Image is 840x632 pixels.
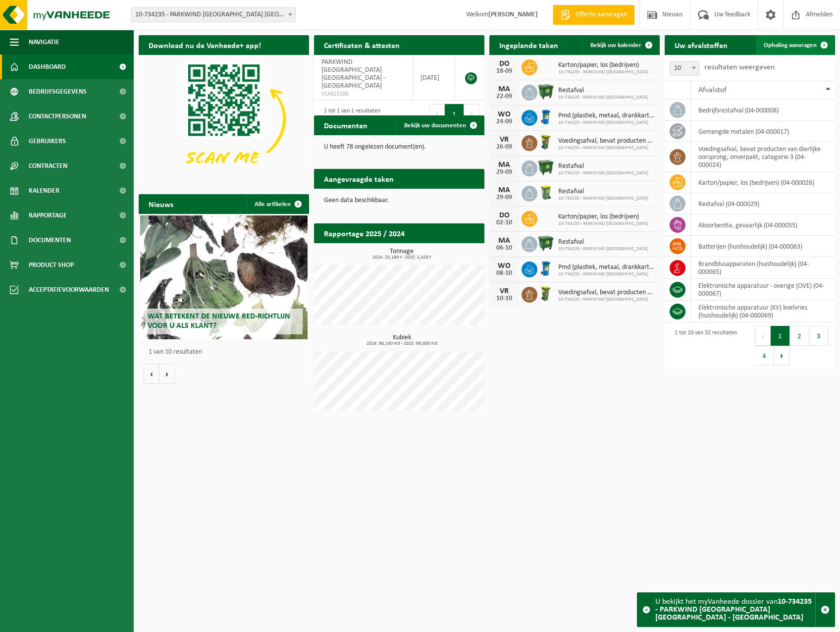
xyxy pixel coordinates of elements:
span: 10-734235 - PARKWIND [GEOGRAPHIC_DATA] [558,120,655,126]
a: Ophaling aanvragen [756,35,834,55]
span: Restafval [558,188,648,196]
span: Contactpersonen [29,104,86,129]
button: Volgende [159,364,175,384]
span: Kalender [29,178,59,203]
h2: Uw afvalstoffen [665,35,737,54]
span: Bekijk uw kalender [590,42,641,49]
div: DO [494,60,514,68]
span: Navigatie [29,30,59,54]
a: Bekijk rapportage [411,243,483,263]
span: 10-734235 - PARKWIND [GEOGRAPHIC_DATA] [558,297,655,303]
span: Acceptatievoorwaarden [29,277,109,302]
h2: Nieuws [139,194,183,213]
td: elektronische apparatuur - overige (OVE) (04-000067) [691,279,835,301]
span: 10-734235 - PARKWIND [GEOGRAPHIC_DATA] [558,95,648,101]
strong: 10-734235 - PARKWIND [GEOGRAPHIC_DATA] [GEOGRAPHIC_DATA] - [GEOGRAPHIC_DATA] [655,598,812,622]
span: 10-734235 - PARKWIND NV OOSTENDE - OOSTENDE [131,7,296,22]
span: Restafval [558,238,648,246]
span: Voedingsafval, bevat producten van dierlijke oorsprong, onverpakt, categorie 3 [558,137,655,145]
span: 2024: 98,140 m3 - 2025: 69,800 m3 [319,341,484,346]
span: 10-734235 - PARKWIND NV OOSTENDE - OOSTENDE [131,8,295,22]
td: [DATE] [413,55,455,101]
td: brandblusapparaten (huishoudelijk) (04-000065) [691,257,835,279]
div: MA [494,237,514,245]
span: Contracten [29,154,67,178]
a: Wat betekent de nieuwe RED-richtlijn voor u als klant? [140,215,307,339]
span: Bedrijfsgegevens [29,79,87,104]
div: 26-09 [494,144,514,151]
a: Alle artikelen [247,194,308,214]
button: 2 [790,326,809,346]
span: 10 [670,61,699,75]
span: 10-734235 - PARKWIND [GEOGRAPHIC_DATA] [558,271,655,277]
span: 10-734235 - PARKWIND [GEOGRAPHIC_DATA] [558,145,655,151]
span: Documenten [29,228,71,253]
span: Ophaling aanvragen [764,42,817,49]
button: 3 [809,326,829,346]
div: MA [494,85,514,93]
h2: Documenten [314,115,377,135]
div: 1 tot 10 van 32 resultaten [670,325,737,367]
p: U heeft 78 ongelezen document(en). [324,144,474,151]
span: 10-734235 - PARKWIND [GEOGRAPHIC_DATA] [558,196,648,202]
h2: Download nu de Vanheede+ app! [139,35,271,54]
div: 29-09 [494,194,514,201]
span: Pmd (plastiek, metaal, drankkartons) (bedrijven) [558,112,655,120]
div: 29-09 [494,169,514,176]
td: gemengde metalen (04-000017) [691,121,835,142]
img: Download de VHEPlus App [139,55,309,183]
h2: Aangevraagde taken [314,169,404,188]
td: bedrijfsrestafval (04-000008) [691,100,835,121]
span: VLA615160 [321,90,405,98]
div: MA [494,161,514,169]
button: Vorige [144,364,159,384]
button: 4 [755,346,774,366]
button: Next [464,104,479,124]
div: 02-10 [494,219,514,226]
span: Karton/papier, los (bedrijven) [558,61,648,69]
span: 10 [670,61,699,76]
span: Rapportage [29,203,67,228]
div: DO [494,211,514,219]
a: Offerte aanvragen [553,5,634,25]
span: Voedingsafval, bevat producten van dierlijke oorsprong, onverpakt, categorie 3 [558,289,655,297]
img: WB-0060-HPE-GN-50 [537,285,554,302]
span: Gebruikers [29,129,66,154]
img: WB-1100-HPE-GN-01 [537,159,554,176]
td: voedingsafval, bevat producten van dierlijke oorsprong, onverpakt, categorie 3 (04-000024) [691,142,835,172]
div: 10-10 [494,295,514,302]
strong: [PERSON_NAME] [488,11,538,18]
span: Bekijk uw documenten [404,122,466,129]
td: absorbentia, gevaarlijk (04-000055) [691,214,835,236]
div: VR [494,287,514,295]
span: Offerte aanvragen [573,10,630,20]
div: 18-09 [494,68,514,75]
label: resultaten weergeven [704,63,775,71]
h2: Ingeplande taken [489,35,568,54]
h2: Rapportage 2025 / 2024 [314,223,415,243]
div: WO [494,110,514,118]
button: Previous [755,326,771,346]
td: batterijen (huishoudelijk) (04-000063) [691,236,835,257]
img: WB-0240-HPE-BE-01 [537,108,554,125]
div: 1 tot 1 van 1 resultaten [319,103,380,125]
span: 10-734235 - PARKWIND [GEOGRAPHIC_DATA] [558,246,648,252]
span: Wat betekent de nieuwe RED-richtlijn voor u als klant? [148,313,290,330]
button: 1 [771,326,790,346]
div: 08-10 [494,270,514,277]
span: Product Shop [29,253,74,277]
span: 10-734235 - PARKWIND [GEOGRAPHIC_DATA] [558,170,648,176]
a: Bekijk uw kalender [582,35,659,55]
img: WB-1100-HPE-GN-01 [537,83,554,100]
div: 22-09 [494,93,514,100]
img: WB-0240-HPE-BE-01 [537,260,554,277]
div: U bekijkt het myVanheede dossier van [655,593,815,627]
h3: Tonnage [319,248,484,260]
span: Dashboard [29,54,66,79]
button: 1 [445,104,464,124]
p: 1 van 10 resultaten [149,349,304,356]
h3: Kubiek [319,334,484,346]
td: restafval (04-000029) [691,193,835,214]
span: Afvalstof [698,86,727,94]
a: Bekijk uw documenten [396,115,483,135]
